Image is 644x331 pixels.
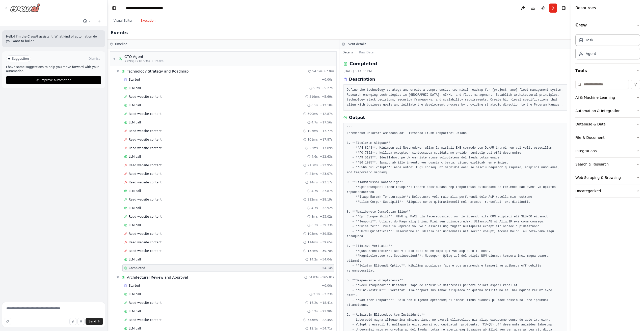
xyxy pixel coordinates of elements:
[311,120,318,124] span: 4.7s
[311,155,318,159] span: 4.6s
[152,59,164,63] span: • 3 task s
[129,189,141,193] span: LLM call
[6,34,101,43] p: Hello! I'm the CrewAI assistant. What kind of automation do you want to build?
[124,59,150,63] span: 7.09s (+210.53s)
[575,148,597,153] div: Integrations
[311,215,318,219] span: 8ms
[320,249,333,253] span: + 39.78s
[129,172,162,176] span: Read website content
[575,95,615,100] div: AI & Machine Learning
[349,115,365,121] h3: Output
[575,188,601,193] div: Uncategorized
[129,86,141,90] span: LLM call
[320,172,333,176] span: + 23.07s
[308,275,319,279] span: 34.83s
[307,129,318,133] span: 107ms
[111,5,118,12] button: Hide left sidebar
[129,257,141,261] span: LLM call
[129,112,162,116] span: Read website content
[129,249,162,253] span: Read website content
[320,189,333,193] span: + 27.87s
[575,91,640,104] button: AI & Machine Learning
[322,95,333,99] span: + 5.69s
[586,38,593,43] div: Task
[313,292,320,296] span: 2.1s
[127,69,189,74] span: Technology Strategy and Roadmap
[12,57,29,61] span: Suggestion
[320,301,333,305] span: + 18.41s
[40,78,71,82] span: Improve automation
[322,86,333,90] span: + 5.27s
[320,112,333,116] span: + 12.87s
[311,103,318,107] span: 6.5s
[307,232,318,236] span: 105ms
[129,318,162,322] span: Read website content
[320,120,333,124] span: + 17.56s
[129,155,141,159] span: LLM call
[320,206,333,210] span: + 32.92s
[320,155,333,159] span: + 22.63s
[129,138,162,142] span: Read website content
[129,206,141,210] span: LLM call
[113,57,116,61] span: ▼
[89,319,96,323] span: Send
[309,301,318,305] span: 16.2s
[129,266,145,270] span: Completed
[320,146,333,150] span: + 17.89s
[307,112,318,116] span: 590ms
[309,326,318,330] span: 12.1s
[4,318,11,325] button: Improve this prompt
[129,180,162,184] span: Read website content
[575,131,640,144] button: File & Document
[320,103,333,107] span: + 12.18s
[10,3,40,12] img: Logo
[575,32,640,63] div: Crew
[349,76,375,82] h3: Description
[320,326,333,330] span: + 34.71s
[575,158,640,171] button: Search & Research
[6,76,101,84] button: Improve automation
[324,69,334,73] span: + 7.09s
[313,86,320,90] span: 5.2s
[575,144,640,157] button: Integrations
[111,29,128,36] h2: Events
[129,95,162,99] span: Read website content
[307,163,318,167] span: 215ms
[129,240,162,244] span: Read website content
[77,318,85,325] button: Click to speak your automation idea
[575,18,640,32] button: Crew
[311,223,318,227] span: 6.3s
[343,69,567,73] div: [DATE] 3:14:03 PM
[129,215,162,219] span: Read website content
[575,171,640,184] button: Web Scraping & Browsing
[311,189,318,193] span: 4.7s
[307,138,318,142] span: 101ms
[575,78,640,202] div: Tools
[110,16,137,26] button: Visual Editor
[309,172,318,176] span: 24ms
[320,138,333,142] span: + 17.87s
[124,54,164,59] div: CTO Agent
[81,18,93,24] button: Switch to previous chat
[575,122,606,127] div: Database & Data
[322,284,333,288] span: + 0.00s
[129,301,162,305] span: Read website content
[575,104,640,117] button: Automation & Integration
[320,232,333,236] span: + 39.53s
[575,162,609,167] div: Search & Research
[129,292,141,296] span: LLM call
[560,5,567,12] button: Hide right sidebar
[309,95,320,99] span: 319ms
[129,309,141,313] span: LLM call
[86,318,103,325] button: Send
[350,60,377,67] h2: Completed
[347,88,564,107] pre: Define the technology strategy and create a comprehensive technical roadmap for {project_name} fl...
[116,69,119,73] span: ▼
[320,257,333,261] span: + 54.04s
[575,135,605,140] div: File & Document
[307,318,318,322] span: 553ms
[320,197,333,202] span: + 28.19s
[129,103,141,107] span: LLM call
[320,318,333,322] span: + 22.45s
[309,146,318,150] span: 23ms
